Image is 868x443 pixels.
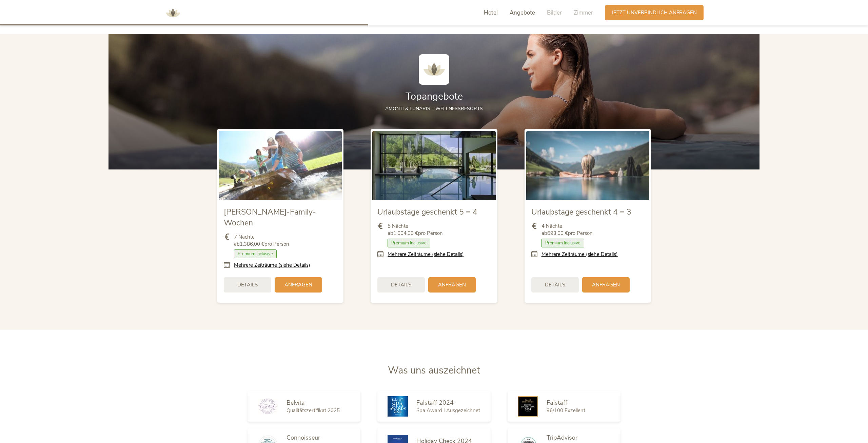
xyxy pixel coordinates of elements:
span: Details [237,281,258,288]
b: 693,00 € [547,230,568,237]
span: Was uns auszeichnet [388,364,480,377]
img: Belvita [258,399,278,414]
span: Premium Inclusive [541,239,584,247]
span: Jetzt unverbindlich anfragen [612,9,697,16]
a: Mehrere Zeiträume (siehe Details) [541,251,618,258]
span: Details [545,281,565,288]
span: Premium Inclusive [234,249,277,258]
span: Urlaubstage geschenkt 5 = 4 [377,207,477,217]
span: 5 Nächte ab pro Person [388,223,443,237]
a: Mehrere Zeiträume (siehe Details) [234,262,310,269]
span: 7 Nächte ab pro Person [234,234,289,248]
span: Spa Award I Ausgezeichnet [416,407,480,414]
span: Angebote [510,9,535,17]
span: TripAdvisor [547,434,577,442]
img: Sommer-Family-Wochen [219,131,342,200]
img: Urlaubstage geschenkt 5 = 4 [372,131,495,200]
span: Connoisseur [287,434,320,442]
span: [PERSON_NAME]-Family-Wochen [224,207,316,228]
img: Urlaubstage geschenkt 4 = 3 [526,131,649,200]
a: AMONTI & LUNARIS Wellnessresort [163,10,183,15]
span: Topangebote [406,90,463,103]
b: 1.004,00 € [393,230,418,237]
span: Anfragen [592,281,620,288]
span: Zimmer [574,9,593,17]
span: 96/100 Exzellent [547,407,585,414]
a: Mehrere Zeiträume (siehe Details) [388,251,464,258]
span: Falstaff [547,399,567,407]
span: Details [391,281,411,288]
span: Anfragen [438,281,466,288]
span: Falstaff 2024 [416,399,454,407]
img: AMONTI & LUNARIS Wellnessresort [419,54,449,85]
img: Falstaff 2024 [388,396,408,417]
span: 4 Nächte ab pro Person [541,223,593,237]
span: Anfragen [284,281,312,288]
span: Qualitätszertifikat 2025 [287,407,340,414]
img: Falstaff [518,396,538,417]
img: AMONTI & LUNARIS Wellnessresort [163,3,183,23]
span: AMONTI & LUNARIS – Wellnessresorts [385,105,483,112]
b: 1.386,00 € [240,241,264,247]
span: Bilder [547,9,562,17]
span: Urlaubstage geschenkt 4 = 3 [531,207,631,217]
span: Hotel [484,9,498,17]
span: Premium Inclusive [388,239,430,247]
span: Belvita [287,399,305,407]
